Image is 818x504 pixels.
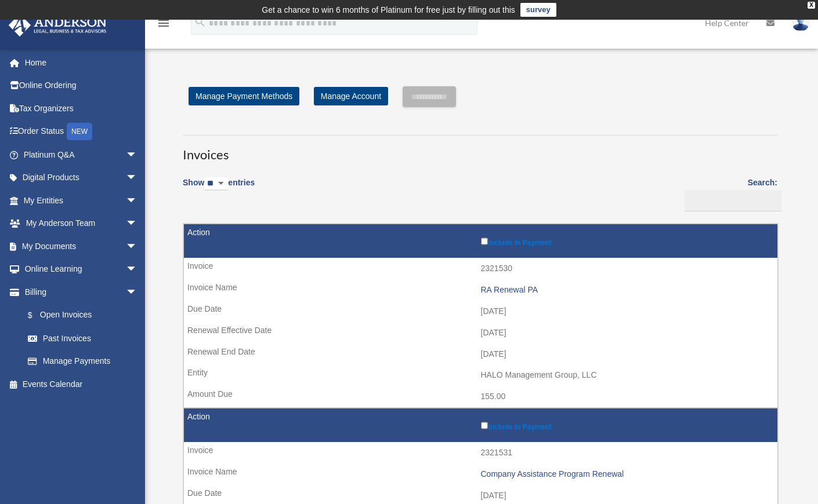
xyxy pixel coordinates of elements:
[8,97,155,120] a: Tax Organizers
[8,143,155,166] a: Platinum Q&Aarrow_drop_down
[184,301,777,323] td: [DATE]
[183,135,777,164] h3: Invoices
[16,350,149,373] a: Manage Payments
[314,87,388,105] a: Manage Account
[520,3,556,17] a: survey
[183,176,255,202] label: Show entries
[204,177,228,191] select: Showentries
[184,344,777,366] td: [DATE]
[34,308,40,323] span: $
[126,258,149,282] span: arrow_drop_down
[8,120,155,144] a: Order StatusNEW
[681,176,777,211] label: Search:
[8,74,155,97] a: Online Ordering
[184,322,777,344] td: [DATE]
[67,123,92,140] div: NEW
[8,372,155,396] a: Events Calendar
[5,14,110,36] img: Anderson Advisors Platinum Portal
[8,51,155,74] a: Home
[126,280,149,304] span: arrow_drop_down
[184,386,777,408] td: 155.00
[126,212,149,236] span: arrow_drop_down
[184,442,777,464] td: 2321531
[8,258,155,281] a: Online Learningarrow_drop_down
[8,212,155,235] a: My Anderson Teamarrow_drop_down
[157,20,171,30] a: menu
[194,16,207,28] i: search
[189,87,299,105] a: Manage Payment Methods
[481,285,772,295] div: RA Renewal PA
[184,258,777,280] td: 2321530
[262,3,515,17] div: Get a chance to win 6 months of Platinum for free just by filling out this
[481,469,772,479] div: Company Assistance Program Renewal
[685,190,781,212] input: Search:
[808,2,815,9] div: close
[126,143,149,167] span: arrow_drop_down
[8,166,155,189] a: Digital Productsarrow_drop_down
[481,419,772,431] label: Include in Payment
[184,364,777,386] td: HALO Management Group, LLC
[8,280,149,304] a: Billingarrow_drop_down
[481,422,488,429] input: Include in Payment
[8,235,155,258] a: My Documentsarrow_drop_down
[792,14,809,31] img: User Pic
[16,304,143,327] a: $Open Invoices
[481,235,772,247] label: Include in Payment
[157,16,171,30] i: menu
[8,189,155,212] a: My Entitiesarrow_drop_down
[16,327,149,350] a: Past Invoices
[481,238,488,245] input: Include in Payment
[126,166,149,190] span: arrow_drop_down
[126,235,149,258] span: arrow_drop_down
[126,189,149,213] span: arrow_drop_down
